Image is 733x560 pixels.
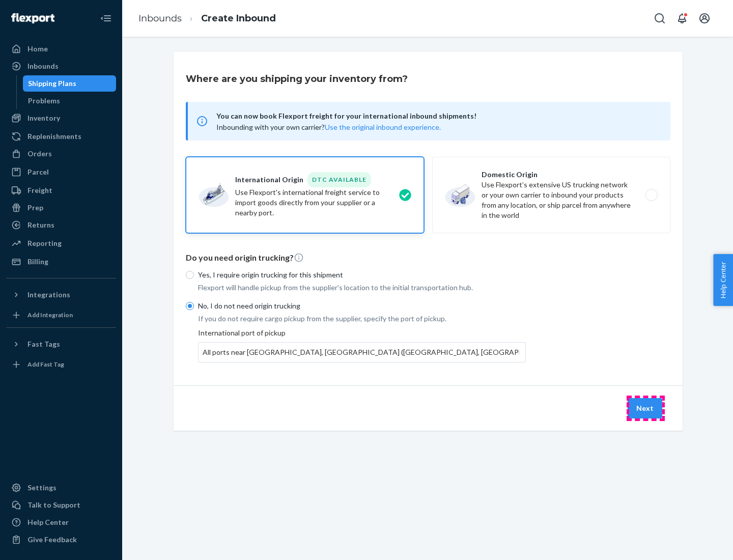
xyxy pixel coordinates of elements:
[672,8,692,29] button: Open notifications
[694,8,715,29] button: Open account menu
[6,146,116,162] a: Orders
[96,8,116,29] button: Close Navigation
[27,360,64,369] div: Add Fast Tag
[27,517,69,527] div: Help Center
[6,200,116,216] a: Prep
[27,535,77,545] div: Give Feedback
[216,110,658,122] span: You can now book Flexport freight for your international inbound shipments!
[6,58,116,74] a: Inbounds
[138,13,182,24] a: Inbounds
[27,185,52,195] div: Freight
[27,238,62,248] div: Reporting
[23,93,117,109] a: Problems
[6,480,116,496] a: Settings
[198,301,526,311] p: No, I do not need origin trucking
[27,500,80,510] div: Talk to Support
[186,302,194,310] input: No, I do not need origin trucking
[186,271,194,279] input: Yes, I require origin trucking for this shipment
[216,123,441,131] span: Inbounding with your own carrier?
[27,167,49,177] div: Parcel
[6,235,116,251] a: Reporting
[198,270,526,280] p: Yes, I require origin trucking for this shipment
[27,131,81,142] div: Replenishments
[325,122,441,132] button: Use the original inbound experience.
[198,328,526,362] div: International port of pickup
[6,217,116,233] a: Returns
[130,4,284,34] ol: breadcrumbs
[628,398,662,418] button: Next
[6,254,116,270] a: Billing
[27,483,57,493] div: Settings
[23,75,117,92] a: Shipping Plans
[28,96,60,106] div: Problems
[27,149,52,159] div: Orders
[6,307,116,323] a: Add Integration
[650,8,670,29] button: Open Search Box
[6,531,116,548] button: Give Feedback
[6,41,116,57] a: Home
[713,254,733,306] button: Help Center
[27,339,60,349] div: Fast Tags
[186,252,670,264] p: Do you need origin trucking?
[186,72,408,86] h3: Where are you shipping your inventory from?
[6,164,116,180] a: Parcel
[11,13,54,23] img: Flexport logo
[6,356,116,373] a: Add Fast Tag
[27,44,48,54] div: Home
[6,128,116,145] a: Replenishments
[27,220,54,230] div: Returns
[6,514,116,530] a: Help Center
[6,110,116,126] a: Inventory
[198,283,526,293] p: Flexport will handle pickup from the supplier's location to the initial transportation hub.
[6,336,116,352] button: Fast Tags
[27,203,43,213] div: Prep
[201,13,276,24] a: Create Inbound
[27,290,70,300] div: Integrations
[6,287,116,303] button: Integrations
[27,61,59,71] div: Inbounds
[27,311,73,319] div: Add Integration
[28,78,76,89] div: Shipping Plans
[27,113,60,123] div: Inventory
[6,497,116,513] a: Talk to Support
[6,182,116,199] a: Freight
[198,314,526,324] p: If you do not require cargo pickup from the supplier, specify the port of pickup.
[27,257,48,267] div: Billing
